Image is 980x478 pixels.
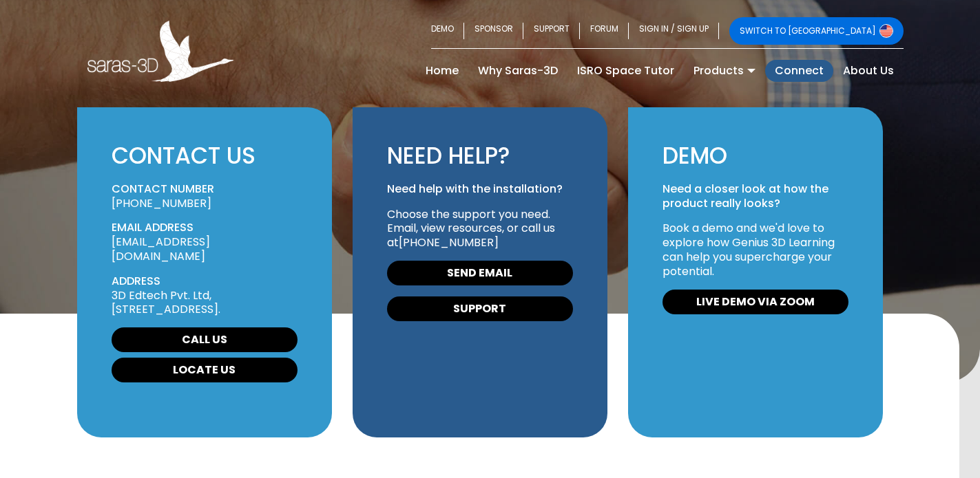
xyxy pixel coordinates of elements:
p: Need a closer look at how the product really looks? [663,182,848,211]
p: ADDRESS [112,274,298,289]
a: SEND EMAIL [387,261,573,285]
a: Home [416,60,468,82]
a: SWITCH TO [GEOGRAPHIC_DATA] [729,17,904,45]
h1: CONTACT US [112,142,298,171]
a: SUPPORT [387,296,573,321]
a: SPONSOR [464,17,523,45]
p: Need help with the installation? [387,182,573,197]
a: ISRO Space Tutor [567,60,684,82]
p: Book a demo and we'd love to explore how Genius 3D Learning can help you supercharge your potential. [663,221,848,279]
a: Connect [765,60,833,82]
a: LIVE DEMO VIA ZOOM [663,290,848,314]
p: CONTACT NUMBER [112,182,298,197]
a: [PHONE_NUMBER] [112,195,211,211]
a: About Us [833,60,904,82]
img: Switch to USA [879,24,893,38]
p: EMAIL ADDRESS [112,221,298,235]
a: SIGN IN / SIGN UP [629,17,719,45]
p: 3D Edtech Pvt. Ltd, [STREET_ADDRESS]. [112,289,298,318]
a: CALL US [112,327,298,352]
a: FORUM [580,17,629,45]
a: Why Saras-3D [468,60,567,82]
a: [EMAIL_ADDRESS][DOMAIN_NAME] [112,234,210,264]
img: Saras 3D [87,21,234,82]
a: DEMO [431,17,464,45]
a: Products [684,60,765,82]
a: [PHONE_NUMBER] [399,235,499,250]
p: NEED HELP? [387,142,573,171]
p: DEMO [663,142,848,171]
a: SUPPORT [523,17,580,45]
p: Choose the support you need. Email, view resources, or call us at [387,208,573,250]
a: LOCATE US [112,358,298,382]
